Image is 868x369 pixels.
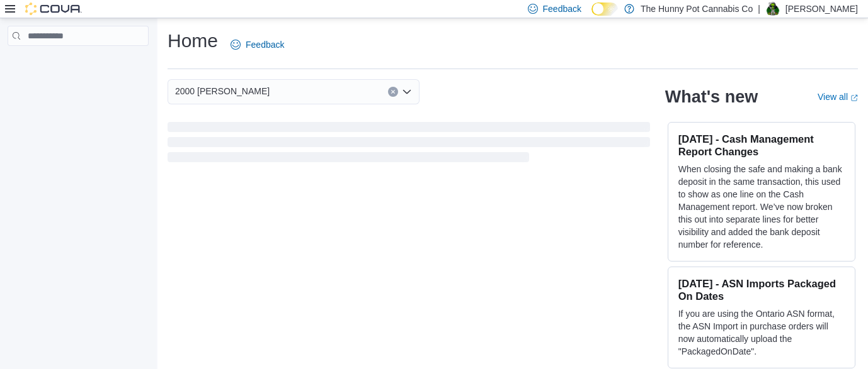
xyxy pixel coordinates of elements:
p: If you are using the Ontario ASN format, the ASN Import in purchase orders will now automatically... [678,307,845,358]
p: When closing the safe and making a bank deposit in the same transaction, this used to show as one... [678,163,845,251]
img: Cova [25,3,82,15]
button: Open list of options [402,87,412,97]
p: | [758,1,760,16]
h2: What's new [665,87,758,107]
span: Feedback [246,38,284,51]
h3: [DATE] - ASN Imports Packaged On Dates [678,277,845,302]
h3: [DATE] - Cash Management Report Changes [678,133,845,158]
a: View allExternal link [818,92,858,102]
p: The Hunny Pot Cannabis Co [641,1,753,16]
div: Alexyss Dodd [765,1,780,16]
p: [PERSON_NAME] [785,1,858,16]
span: 2000 [PERSON_NAME] [175,84,270,99]
span: Feedback [543,3,581,15]
button: Clear input [388,87,398,97]
span: Loading [168,124,650,165]
input: Dark Mode [591,3,618,16]
svg: External link [850,94,858,102]
a: Feedback [226,32,289,57]
nav: Complex example [8,48,149,79]
h1: Home [168,28,218,53]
